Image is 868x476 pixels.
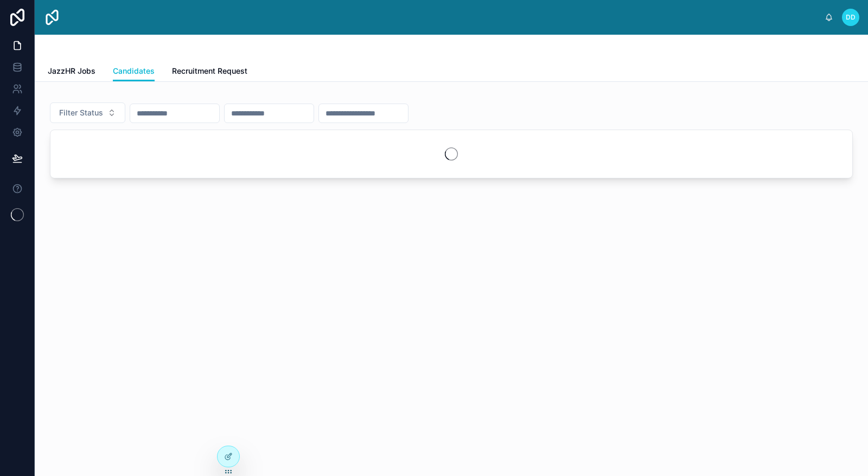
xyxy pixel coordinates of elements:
[59,107,103,118] span: Filter Status
[50,102,125,123] button: Select Button
[113,61,155,82] a: Candidates
[48,66,95,76] span: JazzHR Jobs
[48,61,95,83] a: JazzHR Jobs
[172,61,247,83] a: Recruitment Request
[846,13,856,22] span: DD
[69,15,825,20] div: scrollable content
[113,66,155,76] span: Candidates
[43,9,61,26] img: App logo
[172,66,247,76] span: Recruitment Request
